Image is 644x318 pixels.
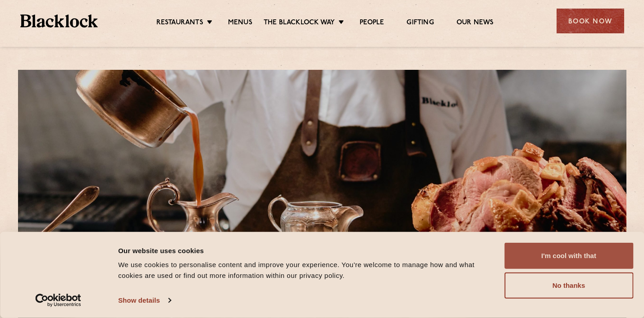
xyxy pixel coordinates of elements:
[19,294,98,307] a: Usercentrics Cookiebot - opens in a new window
[156,18,203,28] a: Restaurants
[406,18,434,28] a: Gifting
[118,245,494,256] div: Our website uses cookies
[118,294,170,307] a: Show details
[228,18,252,28] a: Menus
[118,259,494,281] div: We use cookies to personalise content and improve your experience. You're welcome to manage how a...
[360,18,384,28] a: People
[264,18,335,28] a: The Blacklock Way
[504,273,633,299] button: No thanks
[504,243,633,269] button: I'm cool with that
[557,9,624,33] div: Book Now
[457,18,494,28] a: Our News
[20,14,98,27] img: BL_Textured_Logo-footer-cropped.svg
